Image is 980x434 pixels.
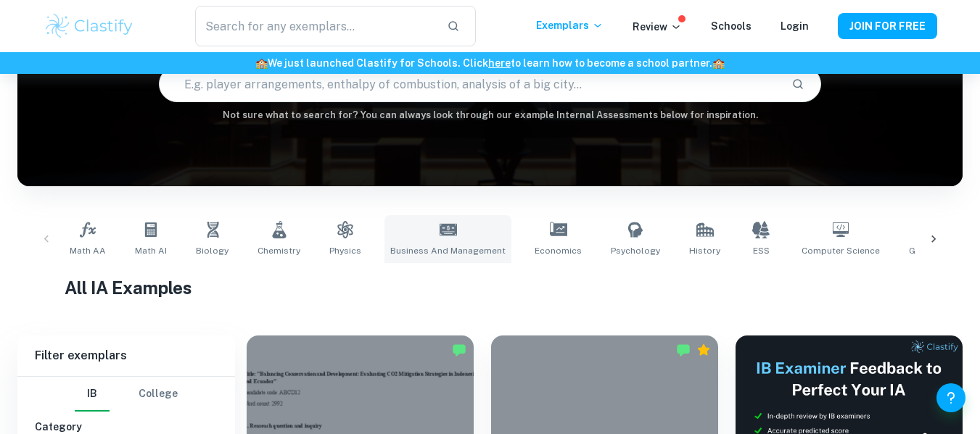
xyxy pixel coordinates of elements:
[781,20,809,32] a: Login
[17,108,963,122] h6: Not sure what to search for? You can always look through our example Internal Assessments below f...
[390,244,506,257] span: Business and Management
[329,244,361,257] span: Physics
[452,343,466,357] img: Marked
[696,343,711,357] div: Premium
[611,244,660,257] span: Psychology
[44,12,136,41] img: Clastify logo
[195,6,435,46] input: Search for any exemplars...
[712,57,725,69] span: 🏫
[135,244,167,257] span: Math AI
[196,244,228,257] span: Biology
[535,244,582,257] span: Economics
[689,244,720,257] span: History
[936,383,965,412] button: Help and Feedback
[75,377,178,412] div: Filter type choice
[3,55,977,71] h6: We just launched Clastify for Schools. Click to learn how to become a school partner.
[676,343,691,357] img: Marked
[536,17,604,33] p: Exemplars
[786,72,810,96] button: Search
[711,20,752,32] a: Schools
[633,19,682,35] p: Review
[909,244,956,257] span: Geography
[139,377,178,412] button: College
[838,13,937,39] button: JOIN FOR FREE
[70,244,106,257] span: Math AA
[802,244,880,257] span: Computer Science
[258,244,300,257] span: Chemistry
[160,64,779,104] input: E.g. player arrangements, enthalpy of combustion, analysis of a big city...
[753,244,770,257] span: ESS
[488,57,511,69] a: here
[255,57,268,69] span: 🏫
[65,275,915,301] h1: All IA Examples
[17,335,235,376] h6: Filter exemplars
[75,377,110,412] button: IB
